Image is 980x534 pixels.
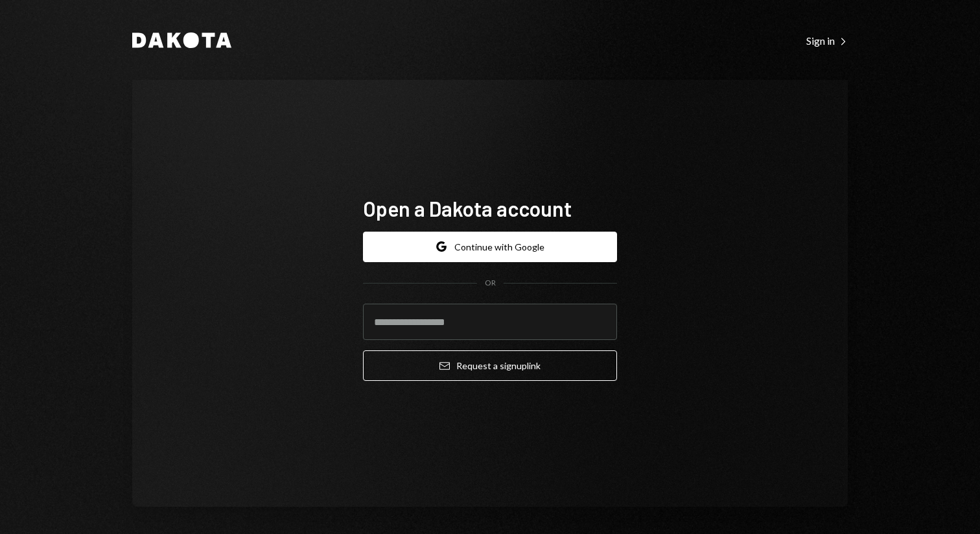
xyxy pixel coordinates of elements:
div: OR [485,278,496,289]
h1: Open a Dakota account [363,195,617,221]
button: Request a signuplink [363,350,617,381]
button: Continue with Google [363,232,617,262]
a: Sign in [806,33,848,47]
div: Sign in [806,34,848,47]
